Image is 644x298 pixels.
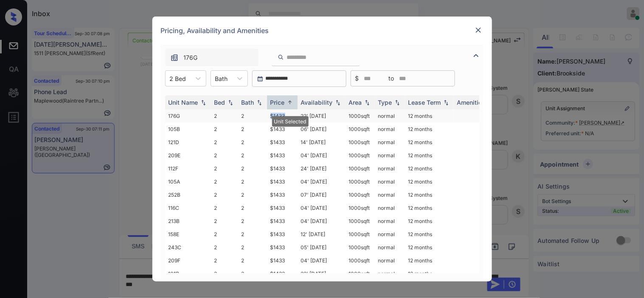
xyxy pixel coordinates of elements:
[267,201,298,214] td: $1433
[346,149,375,162] td: 1000 sqft
[211,214,238,228] td: 2
[238,214,267,228] td: 2
[214,99,225,106] div: Bed
[375,201,405,214] td: normal
[375,228,405,241] td: normal
[405,162,454,175] td: 12 months
[298,254,346,267] td: 04' [DATE]
[298,228,346,241] td: 12' [DATE]
[238,149,267,162] td: 2
[238,267,267,280] td: 2
[405,241,454,254] td: 12 months
[405,228,454,241] td: 12 months
[211,201,238,214] td: 2
[346,175,375,188] td: 1000 sqft
[375,123,405,136] td: normal
[346,109,375,123] td: 1000 sqft
[238,241,267,254] td: 2
[165,162,211,175] td: 112F
[267,136,298,149] td: $1433
[298,109,346,123] td: 22' [DATE]
[375,136,405,149] td: normal
[165,188,211,201] td: 252B
[211,175,238,188] td: 2
[346,162,375,175] td: 1000 sqft
[298,136,346,149] td: 14' [DATE]
[165,241,211,254] td: 243C
[298,123,346,136] td: 06' [DATE]
[267,188,298,201] td: $1433
[238,109,267,123] td: 2
[375,254,405,267] td: normal
[346,201,375,214] td: 1000 sqft
[363,100,371,106] img: sorting
[474,26,483,34] img: close
[238,175,267,188] td: 2
[267,175,298,188] td: $1433
[334,100,342,106] img: sorting
[211,162,238,175] td: 2
[152,17,492,45] div: Pricing, Availability and Amenities
[405,214,454,228] td: 12 months
[346,254,375,267] td: 1000 sqft
[211,123,238,136] td: 2
[199,100,208,106] img: sorting
[298,188,346,201] td: 07' [DATE]
[165,267,211,280] td: 101B
[169,99,198,106] div: Unit Name
[286,99,294,106] img: sorting
[405,136,454,149] td: 12 months
[267,162,298,175] td: $1433
[405,109,454,123] td: 12 months
[226,100,235,106] img: sorting
[408,99,441,106] div: Lease Term
[238,254,267,267] td: 2
[255,100,264,106] img: sorting
[346,214,375,228] td: 1000 sqft
[211,188,238,201] td: 2
[375,162,405,175] td: normal
[211,241,238,254] td: 2
[378,99,392,106] div: Type
[211,149,238,162] td: 2
[393,100,402,106] img: sorting
[389,74,394,83] span: to
[346,136,375,149] td: 1000 sqft
[165,149,211,162] td: 209E
[405,267,454,280] td: 12 months
[346,123,375,136] td: 1000 sqft
[301,99,333,106] div: Availability
[405,175,454,188] td: 12 months
[165,201,211,214] td: 116C
[349,99,362,106] div: Area
[267,109,298,123] td: $1433
[375,267,405,280] td: normal
[238,123,267,136] td: 2
[355,74,359,83] span: $
[165,175,211,188] td: 105A
[211,136,238,149] td: 2
[238,228,267,241] td: 2
[165,109,211,123] td: 176G
[471,50,481,61] img: icon-zuma
[298,241,346,254] td: 05' [DATE]
[375,175,405,188] td: normal
[405,201,454,214] td: 12 months
[238,201,267,214] td: 2
[375,188,405,201] td: normal
[298,201,346,214] td: 04' [DATE]
[405,188,454,201] td: 12 months
[375,149,405,162] td: normal
[442,100,450,106] img: sorting
[298,214,346,228] td: 04' [DATE]
[457,99,486,106] div: Amenities
[165,228,211,241] td: 158E
[405,149,454,162] td: 12 months
[346,267,375,280] td: 1000 sqft
[267,241,298,254] td: $1433
[242,99,254,106] div: Bath
[298,162,346,175] td: 24' [DATE]
[298,175,346,188] td: 04' [DATE]
[211,267,238,280] td: 2
[267,149,298,162] td: $1433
